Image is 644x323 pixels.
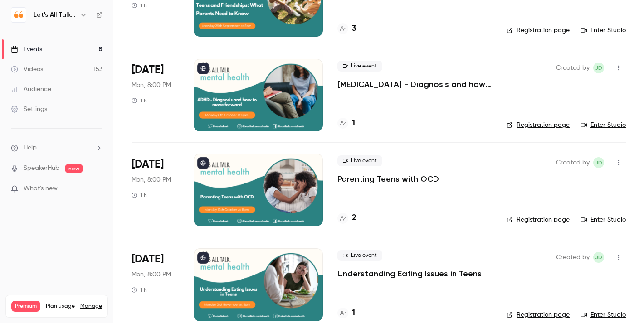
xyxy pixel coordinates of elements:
div: Events [11,45,42,54]
span: Live event [337,250,382,261]
div: Settings [11,105,47,114]
a: Enter Studio [581,26,626,35]
a: Enter Studio [581,310,626,319]
img: Let's All Talk Mental Health [11,8,26,22]
div: Oct 6 Mon, 8:00 PM (Europe/London) [132,59,179,131]
span: [DATE] [132,157,164,172]
a: Registration page [507,215,570,224]
span: [DATE] [132,63,164,77]
iframe: Noticeable Trigger [92,185,102,193]
span: Jenni Dunn [593,157,604,168]
span: Help [24,143,37,153]
span: Live event [337,155,382,166]
span: new [65,164,83,173]
a: Understanding Eating Issues in Teens [337,268,482,279]
a: [MEDICAL_DATA] - Diagnosis and how to move forward [337,79,492,90]
span: Mon, 8:00 PM [132,175,171,184]
a: Parenting Teens with OCD [337,174,439,184]
span: Created by [556,63,590,73]
div: 1 h [132,97,147,104]
a: 3 [337,23,356,35]
span: Created by [556,252,590,263]
h4: 1 [352,117,355,130]
a: 1 [337,117,355,130]
div: Videos [11,65,43,74]
a: Registration page [507,121,570,130]
a: Enter Studio [581,121,626,130]
span: Plan usage [46,303,75,310]
span: Mon, 8:00 PM [132,81,171,90]
li: help-dropdown-opener [11,143,102,153]
a: 1 [337,307,355,319]
a: SpeakerHub [24,164,59,173]
a: Registration page [507,26,570,35]
span: [DATE] [132,252,164,266]
span: JD [595,157,602,168]
a: Registration page [507,310,570,319]
div: 1 h [132,2,147,9]
span: JD [595,252,602,263]
div: 1 h [132,286,147,294]
h4: 2 [352,212,356,224]
span: Live event [337,61,382,72]
h4: 1 [352,307,355,319]
a: Enter Studio [581,215,626,224]
div: Nov 3 Mon, 8:00 PM (Europe/London) [132,248,179,321]
h6: Let's All Talk Mental Health [34,10,76,19]
span: Created by [556,157,590,168]
span: JD [595,63,602,73]
h4: 3 [352,23,356,35]
div: 1 h [132,192,147,199]
span: What's new [24,184,58,193]
div: Oct 13 Mon, 8:00 PM (Europe/London) [132,154,179,226]
a: Manage [80,303,102,310]
span: Premium [11,301,40,312]
a: 2 [337,212,356,224]
span: Jenni Dunn [593,252,604,263]
span: Mon, 8:00 PM [132,270,171,279]
span: Jenni Dunn [593,63,604,73]
div: Audience [11,85,51,94]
